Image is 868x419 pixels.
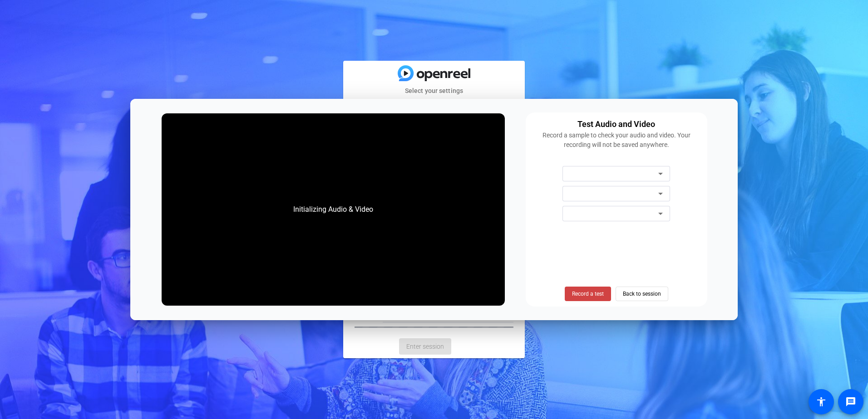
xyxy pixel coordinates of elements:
button: Back to session [616,287,668,301]
button: Record a test [565,287,611,301]
span: Back to session [623,285,661,302]
img: blue-gradient.svg [398,65,470,81]
mat-icon: message [845,396,856,407]
div: Record a sample to check your audio and video. Your recording will not be saved anywhere. [531,131,702,150]
mat-card-subtitle: Select your settings [343,86,525,96]
div: Test Audio and Video [577,118,655,131]
mat-icon: accessibility [816,396,827,407]
div: Initializing Audio & Video [284,195,382,224]
span: Record a test [572,290,604,298]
